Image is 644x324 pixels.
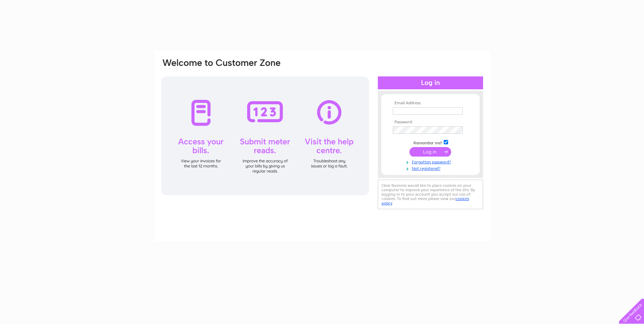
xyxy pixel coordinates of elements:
[393,158,470,165] a: Forgotten password?
[393,165,470,171] a: Not registered?
[382,196,469,205] a: cookies policy
[378,180,483,209] div: Clear Business would like to place cookies on your computer to improve your experience of the sit...
[409,147,451,157] input: Submit
[391,101,470,106] th: Email Address:
[391,139,470,146] td: Remember me?
[391,120,470,125] th: Password:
